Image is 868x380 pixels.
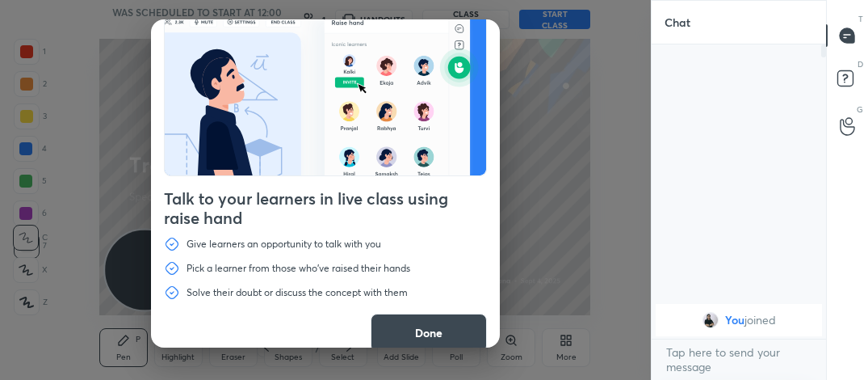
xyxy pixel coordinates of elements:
[187,262,410,275] p: Pick a learner from those who've raised their hands
[187,238,381,251] p: Give learners an opportunity to talk with you
[744,314,776,327] span: joined
[857,103,863,116] p: G
[371,314,487,353] button: Done
[652,1,703,44] p: Chat
[858,58,863,70] p: D
[164,189,487,228] h4: Talk to your learners in live class using raise hand
[725,314,744,327] span: You
[187,286,408,299] p: Solve their doubt or discuss the concept with them
[652,301,826,340] div: grid
[858,13,863,25] p: T
[702,312,719,328] img: 3ed32308765d4c498b8259c77885666e.jpg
